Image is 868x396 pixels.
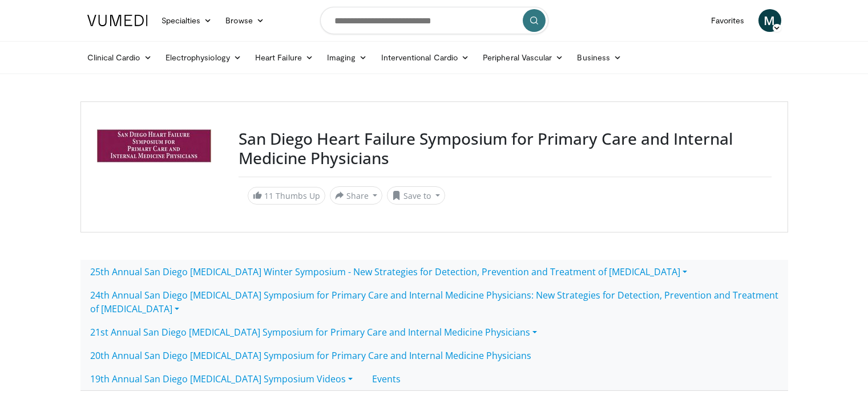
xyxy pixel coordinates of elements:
[704,9,752,32] a: Favorites
[362,367,410,391] a: Events
[80,46,159,69] a: Clinical Cardio
[80,344,541,368] a: 20th Annual San Diego [MEDICAL_DATA] Symposium for Primary Care and Internal Medicine Physicians
[758,9,781,32] a: M
[155,9,219,32] a: Specialties
[320,7,548,34] input: Search topics, interventions
[80,260,697,284] a: 25th Annual San Diego [MEDICAL_DATA] Winter Symposium - New Strategies for Detection, Prevention ...
[159,46,248,69] a: Electrophysiology
[87,15,148,26] img: VuMedi Logo
[80,283,788,321] a: 24th Annual San Diego [MEDICAL_DATA] Symposium for Primary Care and Internal Medicine Physicians:...
[248,46,320,69] a: Heart Failure
[330,186,383,205] button: Share
[320,46,374,69] a: Imaging
[248,187,325,205] a: 11 Thumbs Up
[374,46,477,69] a: Interventional Cardio
[80,320,547,344] a: 21st Annual San Diego [MEDICAL_DATA] Symposium for Primary Care and Internal Medicine Physicians
[219,9,271,32] a: Browse
[80,367,362,391] a: 19th Annual San Diego [MEDICAL_DATA] Symposium Videos
[264,190,273,201] span: 11
[387,186,445,205] button: Save to
[476,46,570,69] a: Peripheral Vascular
[570,46,628,69] a: Business
[239,129,772,168] h3: San Diego Heart Failure Symposium for Primary Care and Internal Medicine Physicians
